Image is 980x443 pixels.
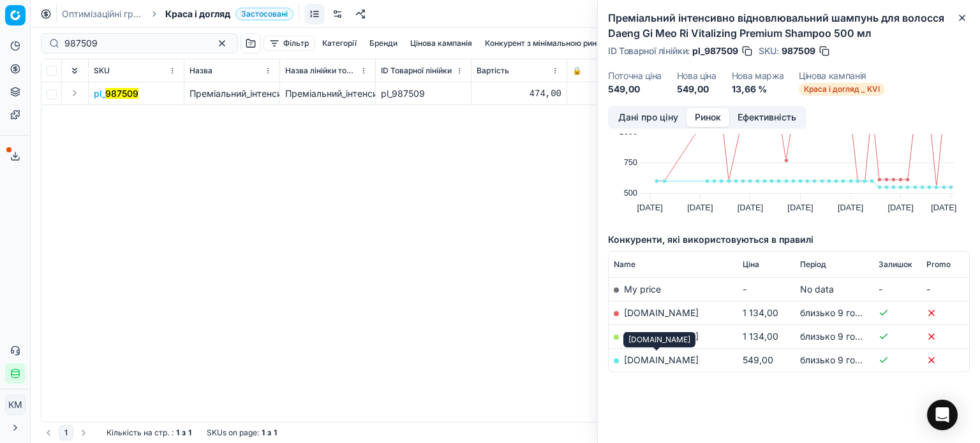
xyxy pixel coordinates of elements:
span: ID Товарної лінійки : [608,47,690,55]
div: Open Intercom Messenger [927,400,958,430]
button: Ринок [687,108,729,127]
strong: з [182,428,186,438]
td: - [738,277,795,301]
button: Фільтр [264,36,315,51]
text: [DATE] [931,203,956,212]
strong: 1 [274,428,277,438]
text: 500 [624,188,637,198]
nav: pagination [41,425,91,440]
a: [DOMAIN_NAME] [624,354,699,365]
h2: Преміальний інтенсивно відновлювальний шампунь для волосся Daeng Gi Meo Ri Vitalizing Premium Sha... [608,10,970,41]
text: [DATE] [687,203,713,212]
div: 474,00 [477,87,561,100]
span: pl_ [94,87,138,100]
dd: 549,00 [677,83,716,96]
span: Краса і догляд [165,8,230,20]
div: : [107,428,191,438]
dt: Цінова кампанія [799,71,885,80]
button: Категорії [317,36,362,51]
span: ID Товарної лінійки [381,66,452,76]
button: Expand [67,85,82,101]
span: 1 134,00 [743,307,778,318]
button: Ефективність [729,108,805,127]
strong: 1 [176,428,179,438]
td: - [921,277,969,301]
span: КM [6,395,25,414]
mark: 987509 [105,88,138,99]
text: [DATE] [838,203,863,212]
nav: breadcrumb [62,8,293,20]
span: Назва [189,66,212,76]
span: 1 134,00 [743,331,778,342]
text: [DATE] [738,203,763,212]
span: Застосовані [235,8,293,20]
span: SKU [94,66,110,76]
input: Пошук по SKU або назві [64,37,204,50]
button: pl_987509 [94,87,138,100]
td: No data [795,277,873,301]
strong: 1 [188,428,191,438]
button: Цінова кампанія [405,36,477,51]
span: Name [614,259,635,270]
span: 🔒 [572,66,582,76]
span: Ціна [743,259,759,270]
button: Go to next page [76,425,91,440]
button: Дані про ціну [610,108,687,127]
div: Преміальний_інтенсивно_відновлювальний_шампунь_для_волосся_Daeng_Gi_Meo_Ri_Vitalizing_Premium_Sha... [285,87,370,100]
button: Expand all [67,63,82,78]
span: Promo [926,259,951,270]
a: Оптимізаційні групи [62,8,144,20]
dt: Нова маржа [732,71,784,80]
div: pl_987509 [381,87,466,100]
span: Вартість [477,66,509,76]
span: SKU : [759,47,779,55]
a: [DOMAIN_NAME] [624,307,699,318]
span: Краса і догляд _ KVI [799,83,885,96]
span: Залишок [879,259,912,270]
button: Конкурент з мінімальною ринковою ціною [480,36,650,51]
span: Кількість на стр. [107,428,169,438]
strong: з [267,428,271,438]
dt: Поточна ціна [608,71,662,80]
span: 987509 [782,45,815,57]
text: 750 [624,157,637,167]
h5: Конкуренти, які використовуються в правилі [608,233,970,246]
span: близько 9 годин тому [800,354,895,365]
strong: 1 [262,428,265,438]
button: Go to previous page [41,425,56,440]
button: Бренди [364,36,403,51]
a: [DOMAIN_NAME] [624,331,699,342]
span: pl_987509 [692,45,738,57]
dt: Нова ціна [677,71,716,80]
dd: 13,66 % [732,83,784,96]
button: КM [5,395,26,415]
span: Преміальний_інтенсивно_відновлювальний_шампунь_для_волосся_Daeng_Gi_Meo_Ri_Vitalizing_Premium_Sha... [189,88,718,99]
span: My price [624,284,661,294]
text: [DATE] [637,203,663,212]
dd: 549,00 [608,83,662,96]
div: [DOMAIN_NAME] [623,332,695,347]
span: SKUs on page : [207,428,259,438]
span: 549,00 [743,354,773,365]
button: 1 [59,425,73,440]
td: - [873,277,921,301]
text: [DATE] [888,203,914,212]
span: близько 9 годин тому [800,331,895,342]
span: Краса і доглядЗастосовані [165,8,293,20]
span: близько 9 годин тому [800,307,895,318]
text: [DATE] [787,203,813,212]
span: Назва лінійки товарів [285,66,357,76]
span: Період [800,259,826,270]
